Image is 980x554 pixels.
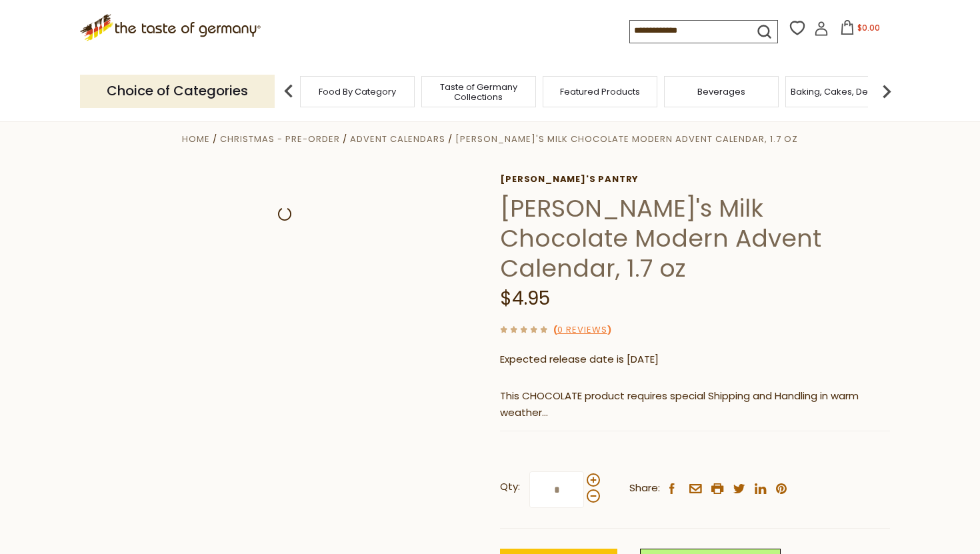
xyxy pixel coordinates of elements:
[873,78,900,105] img: next arrow
[425,82,532,102] a: Taste of Germany Collections
[319,87,396,97] a: Food By Category
[500,285,550,311] span: $4.95
[791,87,894,97] a: Baking, Cakes, Desserts
[500,193,890,283] h1: [PERSON_NAME]'s Milk Chocolate Modern Advent Calendar, 1.7 oz
[553,323,611,336] span: ( )
[182,133,210,145] a: Home
[557,323,607,337] a: 0 Reviews
[220,133,340,145] a: Christmas - PRE-ORDER
[275,78,302,105] img: previous arrow
[500,174,890,185] a: [PERSON_NAME]'s Pantry
[629,480,660,497] span: Share:
[697,87,745,97] a: Beverages
[857,22,880,33] span: $0.00
[500,479,520,495] strong: Qty:
[350,133,445,145] a: Advent Calendars
[529,471,584,508] input: Qty:
[560,87,640,97] a: Featured Products
[455,133,798,145] a: [PERSON_NAME]'s Milk Chocolate Modern Advent Calendar, 1.7 oz
[831,20,888,40] button: $0.00
[80,75,275,107] p: Choice of Categories
[500,388,890,421] p: This CHOCOLATE product requires special Shipping and Handling in warm weather
[500,351,890,368] p: Expected release date is [DATE]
